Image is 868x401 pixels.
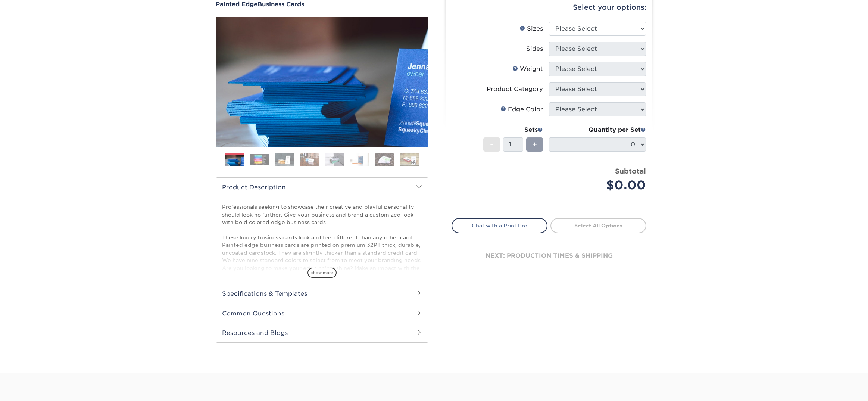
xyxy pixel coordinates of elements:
[519,24,543,33] div: Sizes
[500,105,543,114] div: Edge Color
[615,167,646,175] strong: Subtotal
[555,176,646,194] div: $0.00
[532,139,537,150] span: +
[375,153,394,166] img: Business Cards 07
[400,153,419,166] img: Business Cards 08
[216,304,428,323] h2: Common Questions
[2,378,63,398] iframe: Google Customer Reviews
[216,323,428,342] h2: Resources and Blogs
[487,85,543,94] div: Product Category
[325,153,344,166] img: Business Cards 05
[275,153,294,166] img: Business Cards 03
[225,151,244,170] img: Business Cards 01
[216,1,257,8] span: Painted Edge
[216,1,428,8] h1: Business Cards
[216,178,428,197] h2: Product Description
[350,153,369,166] img: Business Cards 06
[216,1,428,8] a: Painted EdgeBusiness Cards
[222,203,422,348] p: Professionals seeking to showcase their creative and playful personality should look no further. ...
[512,65,543,74] div: Weight
[526,44,543,53] div: Sides
[300,153,319,166] img: Business Cards 04
[250,154,269,165] img: Business Cards 02
[550,218,646,233] a: Select All Options
[483,125,543,134] div: Sets
[307,268,337,278] span: show more
[452,233,646,278] div: next: production times & shipping
[549,125,646,134] div: Quantity per Set
[490,139,493,150] span: -
[452,218,547,233] a: Chat with a Print Pro
[216,284,428,303] h2: Specifications & Templates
